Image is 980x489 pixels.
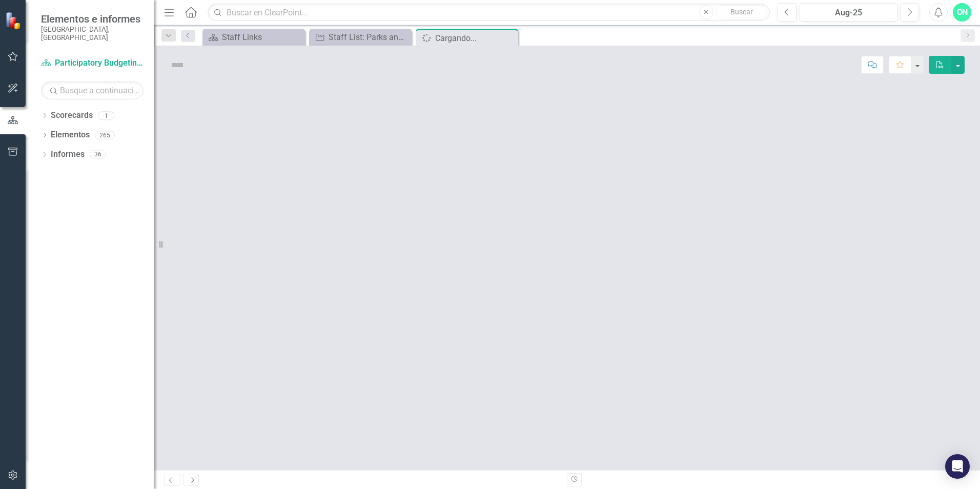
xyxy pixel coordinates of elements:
small: [GEOGRAPHIC_DATA], [GEOGRAPHIC_DATA] [41,25,144,42]
div: 1 [98,111,114,120]
a: Scorecards [51,110,93,121]
a: Staff Links [205,31,302,44]
a: Elementos [51,129,90,141]
button: Buscar [716,5,767,19]
button: ON [953,3,971,22]
img: ClearPoint Strategy [5,11,24,30]
div: 36 [90,150,106,159]
span: Elementos e informes [41,13,144,25]
a: Participatory Budgeting Scoring [41,57,144,69]
div: 265 [95,131,115,139]
img: No Definido [169,57,186,73]
div: Staff Links [222,31,302,44]
div: Open Intercom Messenger [945,454,970,479]
div: Aug-25 [803,7,894,19]
span: Buscar [730,8,753,16]
div: Cargando... [435,32,516,45]
a: Informes [51,149,85,160]
button: Aug-25 [800,3,897,22]
input: Buscar en ClearPoint... [208,4,770,22]
div: Staff List: Parks and Recreation (Spanish) [329,31,409,44]
input: Busque a continuación... [41,81,144,99]
a: Staff List: Parks and Recreation (Spanish) [312,31,409,44]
